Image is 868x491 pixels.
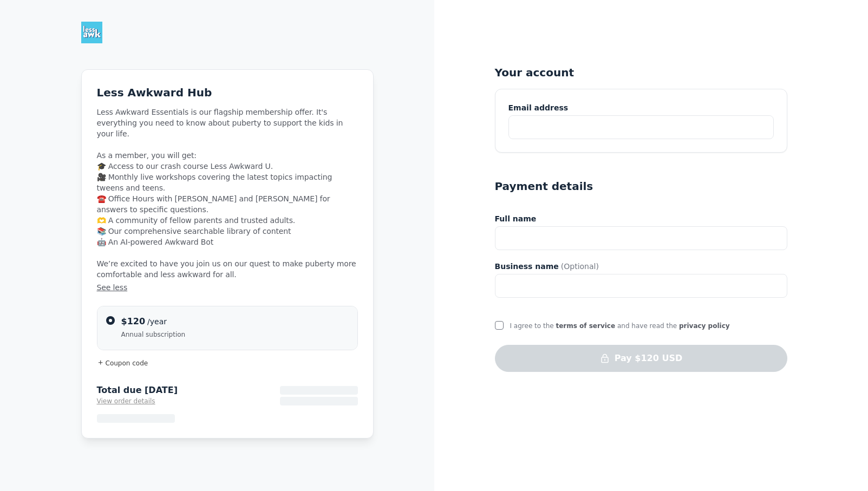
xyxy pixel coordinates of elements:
[106,359,148,367] span: Coupon code
[495,345,787,372] button: Pay $120 USD
[508,102,569,113] span: Email address
[510,322,730,330] span: I agree to the and have read the
[495,213,537,224] span: Full name
[97,282,358,293] button: See less
[121,316,146,326] span: $120
[121,330,186,339] span: Annual subscription
[495,179,593,194] h5: Payment details
[495,261,559,272] span: Business name
[97,385,178,396] span: Total due [DATE]
[97,397,155,405] button: View order details
[556,322,615,330] a: terms of service
[106,316,115,325] input: $120/yearAnnual subscription
[97,359,358,368] button: Coupon code
[147,317,167,326] span: /year
[97,86,212,99] span: Less Awkward Hub
[679,322,730,330] a: privacy policy
[97,397,155,405] span: View order details
[561,261,599,272] span: (Optional)
[97,107,358,293] span: Less Awkward Essentials is our flagship membership offer. It's everything you need to know about ...
[495,65,787,80] h5: Your account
